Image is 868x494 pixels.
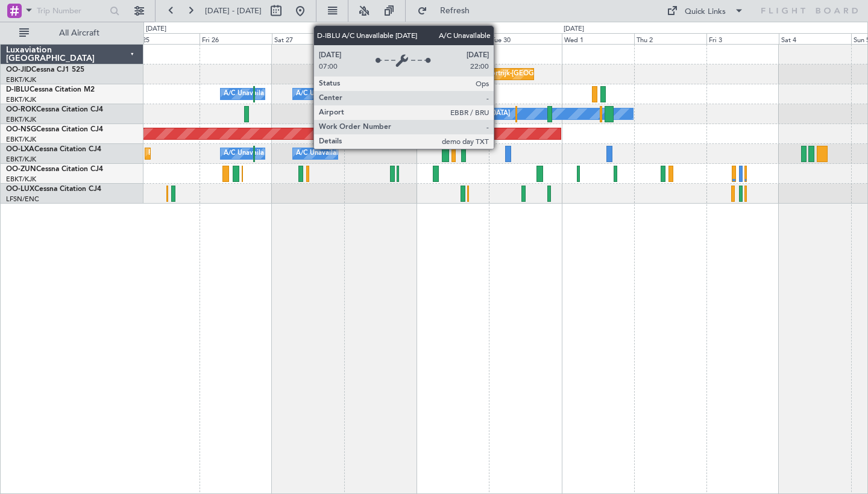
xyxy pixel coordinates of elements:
[6,86,30,93] span: D-IBLU
[412,1,484,20] button: Refresh
[200,33,272,44] div: Fri 26
[347,105,510,123] div: Owner [GEOGRAPHIC_DATA]-[GEOGRAPHIC_DATA]
[6,186,34,193] span: OO-LUX
[562,33,634,44] div: Wed 1
[441,65,581,83] div: Planned Maint Kortrijk-[GEOGRAPHIC_DATA]
[661,1,750,20] button: Quick Links
[6,115,36,124] a: EBKT/KJK
[6,155,36,164] a: EBKT/KJK
[6,166,36,173] span: OO-ZUN
[6,146,101,153] a: OO-LXACessna Citation CJ4
[6,126,103,133] a: OO-NSGCessna Citation CJ4
[224,85,448,103] div: A/C Unavailable [GEOGRAPHIC_DATA] ([GEOGRAPHIC_DATA] National)
[6,106,36,113] span: OO-ROK
[127,33,200,44] div: Thu 25
[13,23,131,43] button: All Aircraft
[6,135,36,144] a: EBKT/KJK
[296,145,346,163] div: A/C Unavailable
[6,95,36,104] a: EBKT/KJK
[296,85,488,103] div: A/C Unavailable [GEOGRAPHIC_DATA]-[GEOGRAPHIC_DATA]
[417,33,489,44] div: Mon 29
[148,145,289,163] div: Planned Maint Kortrijk-[GEOGRAPHIC_DATA]
[6,66,31,73] span: OO-JID
[224,145,448,163] div: A/C Unavailable [GEOGRAPHIC_DATA] ([GEOGRAPHIC_DATA] National)
[6,166,103,173] a: OO-ZUNCessna Citation CJ4
[6,86,95,93] a: D-IBLUCessna Citation M2
[489,33,561,44] div: Tue 30
[685,6,726,18] div: Quick Links
[6,175,36,184] a: EBKT/KJK
[6,146,34,153] span: OO-LXA
[272,33,344,44] div: Sat 27
[6,75,36,84] a: EBKT/KJK
[6,186,101,193] a: OO-LUXCessna Citation CJ4
[205,5,262,16] span: [DATE] - [DATE]
[146,24,166,34] div: [DATE]
[37,2,106,20] input: Trip Number
[634,33,706,44] div: Thu 2
[706,33,779,44] div: Fri 3
[31,29,127,37] span: All Aircraft
[6,66,84,73] a: OO-JIDCessna CJ1 525
[430,7,480,15] span: Refresh
[6,195,39,204] a: LFSN/ENC
[564,24,584,34] div: [DATE]
[344,33,417,44] div: Sun 28
[6,106,103,113] a: OO-ROKCessna Citation CJ4
[779,33,851,44] div: Sat 4
[6,126,36,133] span: OO-NSG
